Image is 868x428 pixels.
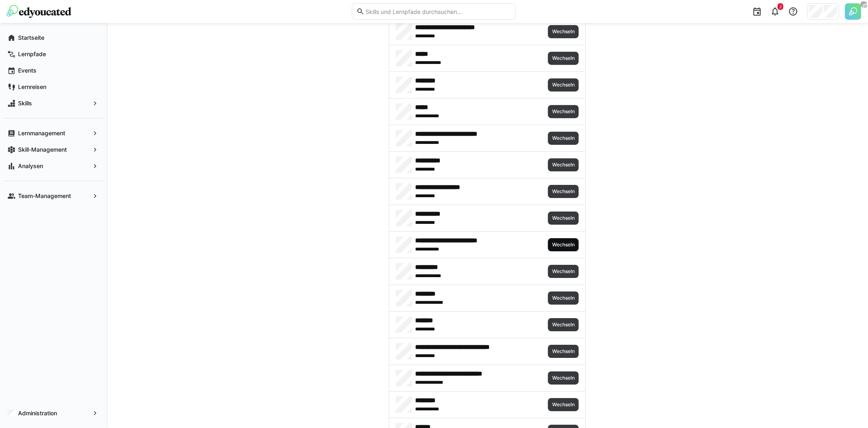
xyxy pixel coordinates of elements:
button: Wechseln [548,52,579,65]
span: Wechseln [551,55,576,61]
button: Wechseln [548,265,579,278]
button: Wechseln [548,345,579,358]
span: Wechseln [551,215,576,221]
span: Wechseln [551,241,576,248]
button: Wechseln [548,185,579,198]
button: Wechseln [548,212,579,225]
span: Wechseln [551,162,576,168]
span: Wechseln [551,375,576,381]
button: Wechseln [548,238,579,251]
button: Wechseln [548,291,579,305]
button: Wechseln [548,398,579,411]
button: Wechseln [548,78,579,91]
button: Wechseln [548,371,579,385]
span: Wechseln [551,188,576,195]
span: Wechseln [551,135,576,141]
button: Wechseln [548,25,579,38]
span: Wechseln [551,401,576,408]
button: Wechseln [548,318,579,331]
button: Wechseln [548,132,579,145]
span: Wechseln [551,348,576,355]
button: Wechseln [548,105,579,118]
span: Wechseln [551,108,576,115]
button: Wechseln [548,158,579,171]
span: Wechseln [551,295,576,301]
span: 2 [779,4,782,9]
span: Wechseln [551,28,576,35]
span: Wechseln [551,82,576,88]
span: Wechseln [551,268,576,275]
input: Skills und Lernpfade durchsuchen… [365,8,512,15]
span: Wechseln [551,321,576,328]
